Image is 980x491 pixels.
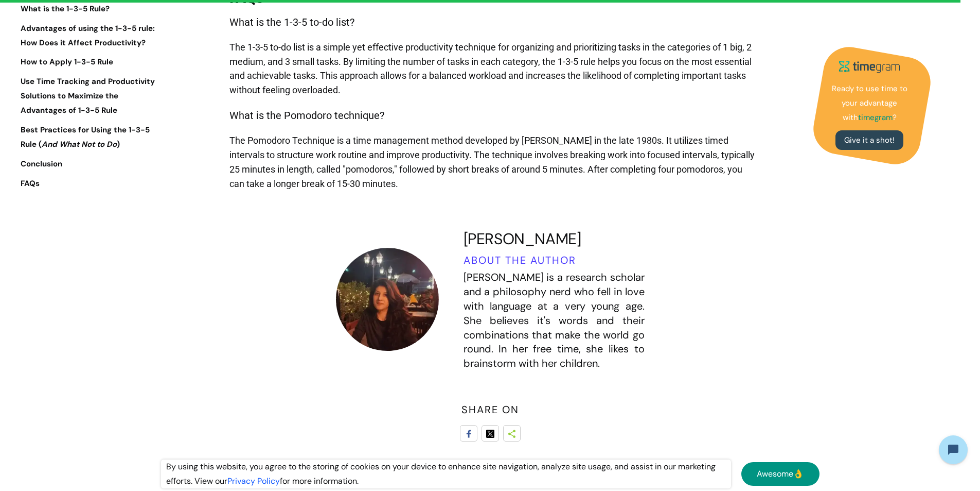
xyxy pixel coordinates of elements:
a: Conclusion [10,157,165,172]
p: The 1-3-5 to-do list is a simple yet effective productivity technique for organizing and prioriti... [229,35,756,103]
a: FAQs [10,177,165,191]
p: Ready to use time to your advantage with ? [828,82,911,125]
img: sharethis-white sharing button [508,430,516,438]
img: timegram logo [833,57,905,77]
strong: How to Apply 1-3-5 Rule [21,57,113,67]
strong: What is the 1-3-5 Rule? [21,4,110,14]
strong: Best Practices for Using the 1-3-5 Rule [21,125,150,149]
p: The Pomodoro Technique is a time management method developed by [PERSON_NAME] in the late 1980s. ... [229,128,756,196]
a: Advantages of using the 1-3-5 rule: How Does it Affect Productivity? [10,22,165,50]
a: Privacy Policy [227,476,280,486]
p: [PERSON_NAME] is a research scholar and a philosophy nerd who fell in love with language at a ver... [464,270,645,371]
div: About the author [464,255,581,265]
a: How to Apply 1-3-5 Rule [10,56,165,70]
div: By using this website, you agree to the storing of cookies on your device to enhance site navigat... [161,460,731,488]
em: And What Not to Do [42,139,117,149]
a: Best Practices for Using the 1-3-5 Rule (And What Not to Do) [10,123,165,152]
div: share on [460,402,521,417]
h4: What is the Pomodoro technique? [229,108,756,123]
img: facebook-white sharing button [465,430,473,438]
strong: Conclusion [21,159,62,169]
img: twitter-white sharing button [486,430,494,438]
h3: [PERSON_NAME] [464,227,581,251]
strong: FAQs [21,178,40,189]
strong: timegram [858,112,893,123]
strong: ( ) [39,139,120,149]
a: Give it a shot! [835,130,903,150]
strong: Advantages of using the 1-3-5 rule: How Does it Affect Productivity? [21,23,155,48]
a: Use Time Tracking and Productivity Solutions to Maximize the Advantages of 1-3-5 Rule [10,75,165,118]
a: Awesome👌 [741,462,819,486]
h4: What is the 1-3-5 to-do list? [229,14,756,30]
strong: Use Time Tracking and Productivity Solutions to Maximize the Advantages of 1-3-5 Rule [21,77,155,116]
a: What is the 1-3-5 Rule? [10,2,165,16]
